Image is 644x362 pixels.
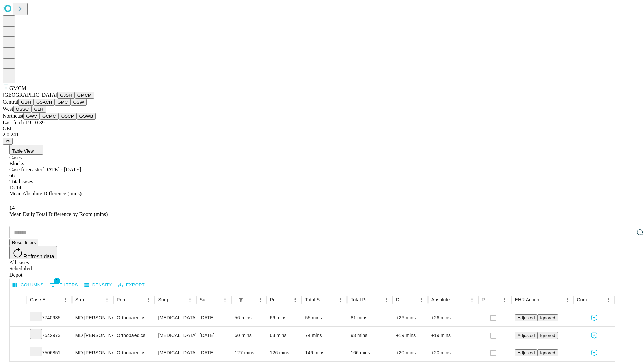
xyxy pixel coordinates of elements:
[3,113,23,119] span: Northeast
[235,327,263,344] div: 60 mins
[540,350,555,355] span: Ignored
[55,99,70,106] button: GMC
[3,126,641,132] div: GEI
[40,113,59,120] button: GCMC
[176,295,185,304] button: Sort
[246,295,256,304] button: Sort
[158,327,193,344] div: [MEDICAL_DATA] SURGICAL [MEDICAL_DATA] SHAVING
[396,344,425,361] div: +20 mins
[290,295,300,304] button: Menu
[9,85,26,91] span: GMCM
[9,246,57,259] button: Refresh data
[9,211,108,217] span: Mean Daily Total Difference by Room (mins)
[382,295,391,304] button: Menu
[327,295,336,304] button: Sort
[9,167,42,172] span: Case forecaster
[31,106,46,113] button: GLH
[59,113,77,120] button: OSCP
[270,344,299,361] div: 126 mins
[30,327,69,344] div: 7542973
[200,344,228,361] div: [DATE]
[467,295,477,304] button: Menu
[270,309,299,326] div: 66 mins
[117,309,151,326] div: Orthopaedics
[515,297,539,302] div: EHR Action
[235,297,235,302] div: Scheduled In Room Duration
[3,138,13,145] button: @
[30,297,51,302] div: Case Epic Id
[144,295,153,304] button: Menu
[517,315,535,320] span: Adjusted
[5,139,10,144] span: @
[211,295,220,304] button: Sort
[235,309,263,326] div: 56 mins
[396,327,425,344] div: +19 mins
[13,347,23,359] button: Expand
[515,349,537,356] button: Adjusted
[75,92,94,99] button: GMCM
[200,309,228,326] div: [DATE]
[431,327,475,344] div: +19 mins
[577,297,594,302] div: Comments
[3,99,18,105] span: Central
[12,148,34,154] span: Table View
[185,295,195,304] button: Menu
[562,295,572,304] button: Menu
[256,295,265,304] button: Menu
[9,239,38,246] button: Reset filters
[75,297,92,302] div: Surgeon Name
[3,120,45,125] span: Last fetch: 19:10:39
[11,280,45,290] button: Select columns
[540,333,555,338] span: Ignored
[52,295,61,304] button: Sort
[351,309,389,326] div: 81 mins
[13,106,32,113] button: OSSC
[305,327,344,344] div: 74 mins
[396,309,425,326] div: +26 mins
[75,327,110,344] div: MD [PERSON_NAME] [PERSON_NAME]
[431,309,475,326] div: +26 mins
[431,297,457,302] div: Absolute Difference
[13,330,23,342] button: Expand
[515,314,537,321] button: Adjusted
[372,295,382,304] button: Sort
[500,295,509,304] button: Menu
[220,295,230,304] button: Menu
[431,344,475,361] div: +20 mins
[537,314,558,321] button: Ignored
[396,297,407,302] div: Difference
[236,295,246,304] button: Show filters
[336,295,345,304] button: Menu
[18,99,34,106] button: GBH
[13,312,23,324] button: Expand
[235,344,263,361] div: 127 mins
[9,145,43,155] button: Table View
[23,113,40,120] button: GWV
[594,295,604,304] button: Sort
[42,167,81,172] span: [DATE] - [DATE]
[200,327,228,344] div: [DATE]
[540,295,549,304] button: Sort
[351,344,389,361] div: 166 mins
[117,297,133,302] div: Primary Service
[517,333,535,338] span: Adjusted
[93,295,102,304] button: Sort
[458,295,467,304] button: Sort
[482,297,490,302] div: Resolved in EHR
[491,295,500,304] button: Sort
[158,297,175,302] div: Surgery Name
[305,309,344,326] div: 55 mins
[270,327,299,344] div: 63 mins
[3,132,641,138] div: 2.0.241
[305,297,326,302] div: Total Scheduled Duration
[158,344,193,361] div: [MEDICAL_DATA] [MEDICAL_DATA]
[61,295,70,304] button: Menu
[305,344,344,361] div: 146 mins
[12,240,36,245] span: Reset filters
[604,295,613,304] button: Menu
[270,297,281,302] div: Predicted In Room Duration
[515,332,537,339] button: Adjusted
[517,350,535,355] span: Adjusted
[75,309,110,326] div: MD [PERSON_NAME] [PERSON_NAME]
[537,332,558,339] button: Ignored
